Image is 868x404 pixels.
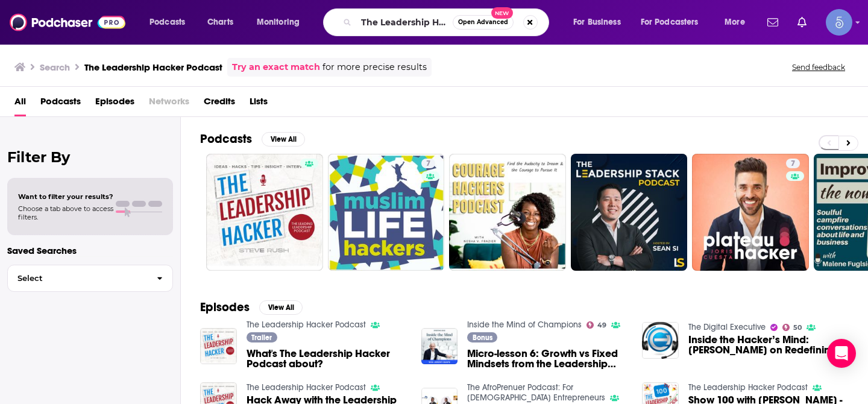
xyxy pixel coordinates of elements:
span: 50 [793,325,802,330]
button: open menu [141,13,201,32]
a: Charts [200,13,241,32]
span: 49 [597,323,606,328]
a: The AfroPrenuer Podcast: For African Entrepreneurs [467,382,605,403]
button: Show profile menu [826,9,852,36]
button: View All [262,132,305,147]
a: Show notifications dropdown [793,12,811,33]
img: Micro-lesson 6: Growth vs Fixed Mindsets from the Leadership Hacker Podcast [421,328,458,365]
button: Send feedback [788,62,849,72]
span: Monitoring [257,14,300,31]
span: Select [8,274,147,282]
a: Try an exact match [232,60,320,74]
a: 7 [421,159,435,168]
img: What's The Leadership Hacker Podcast about? [200,328,237,365]
a: The Leadership Hacker Podcast [247,382,366,393]
a: Micro-lesson 6: Growth vs Fixed Mindsets from the Leadership Hacker Podcast [467,349,627,369]
a: Inside the Mind of Champions [467,320,582,330]
span: Want to filter your results? [18,192,113,201]
a: 7 [328,154,445,271]
h2: Filter By [7,148,173,166]
span: Inside the Hacker’s Mind: [PERSON_NAME] on Redefining Cybersecurity Leadership | Ep 1099 [688,335,849,355]
button: open menu [633,13,716,32]
h3: The Leadership Hacker Podcast [84,62,222,73]
a: Inside the Hacker’s Mind: Valentina Flores on Redefining Cybersecurity Leadership | Ep 1099 [688,335,849,355]
span: For Podcasters [641,14,699,31]
span: for more precise results [322,60,427,74]
a: 50 [782,324,802,331]
img: User Profile [826,9,852,36]
a: 49 [587,321,606,329]
a: 7 [786,159,800,168]
a: The Leadership Hacker Podcast [247,320,366,330]
span: Choose a tab above to access filters. [18,204,113,221]
span: More [725,14,745,31]
a: All [14,92,26,116]
button: open menu [248,13,315,32]
button: open menu [716,13,760,32]
a: Episodes [95,92,134,116]
img: Podchaser - Follow, Share and Rate Podcasts [10,11,125,34]
a: EpisodesView All [200,300,303,315]
button: Select [7,265,173,292]
a: Credits [204,92,235,116]
div: Open Intercom Messenger [827,339,856,368]
button: Open AdvancedNew [453,15,514,30]
a: Show notifications dropdown [763,12,783,33]
img: Inside the Hacker’s Mind: Valentina Flores on Redefining Cybersecurity Leadership | Ep 1099 [642,322,679,359]
a: Podcasts [40,92,81,116]
button: View All [259,300,303,315]
a: The Digital Executive [688,322,766,332]
button: open menu [565,13,636,32]
a: What's The Leadership Hacker Podcast about? [247,349,407,369]
a: Lists [250,92,268,116]
span: Bonus [473,334,492,341]
h2: Episodes [200,300,250,315]
div: Search podcasts, credits, & more... [335,8,561,36]
span: Networks [149,92,189,116]
a: The Leadership Hacker Podcast [688,382,808,393]
span: New [491,7,513,19]
span: Charts [207,14,233,31]
input: Search podcasts, credits, & more... [356,13,453,32]
a: 7 [692,154,809,271]
span: 7 [791,158,795,170]
span: Trailer [251,334,272,341]
h3: Search [40,62,70,73]
span: 7 [426,158,430,170]
span: Logged in as Spiral5-G1 [826,9,852,36]
a: PodcastsView All [200,131,305,147]
p: Saved Searches [7,245,173,256]
span: Open Advanced [458,19,508,25]
span: For Business [573,14,621,31]
h2: Podcasts [200,131,252,147]
span: Podcasts [149,14,185,31]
